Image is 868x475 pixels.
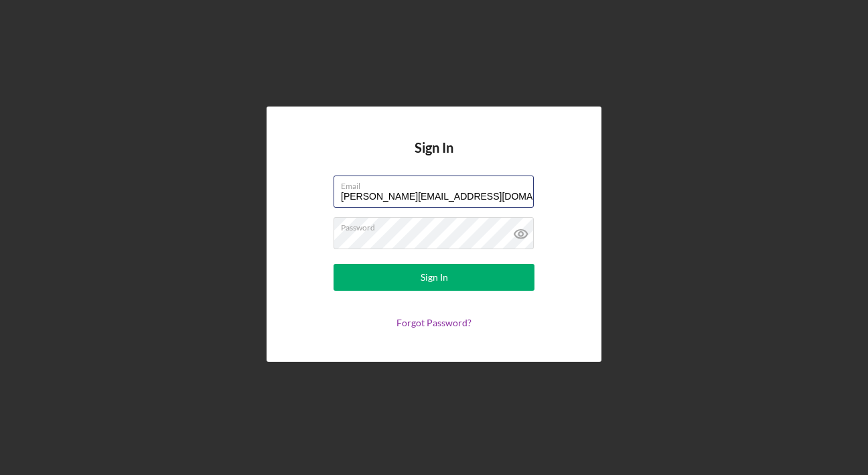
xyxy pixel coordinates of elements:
label: Email [341,176,534,191]
button: Sign In [334,264,534,291]
div: Sign In [421,264,448,291]
label: Password [341,218,534,232]
a: Forgot Password? [396,317,472,328]
h4: Sign In [415,140,453,176]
